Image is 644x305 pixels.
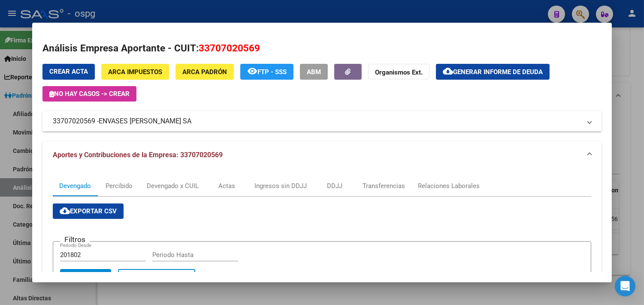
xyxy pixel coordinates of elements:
mat-expansion-panel-header: 33707020569 -ENVASES [PERSON_NAME] SA [42,111,602,132]
button: Exportar CSV [53,203,124,219]
div: Relaciones Laborales [418,181,480,191]
span: No hay casos -> Crear [49,90,130,98]
button: Buscar [60,269,111,286]
mat-expansion-panel-header: Aportes y Contribuciones de la Empresa: 33707020569 [42,141,602,169]
mat-icon: cloud_download [443,66,453,76]
span: 33707020569 [199,42,260,54]
div: Open Intercom Messenger [615,276,635,296]
div: Devengado x CUIL [147,181,199,191]
div: Devengado [59,181,91,191]
div: Actas [218,181,235,191]
button: Organismos Ext. [368,64,429,80]
button: FTP - SSS [240,64,293,80]
h2: Análisis Empresa Aportante - CUIT: [42,41,602,56]
mat-icon: cloud_download [60,206,70,216]
strong: Organismos Ext. [375,69,423,76]
button: Crear Acta [42,64,95,80]
span: ARCA Impuestos [108,68,162,76]
div: Transferencias [363,181,405,191]
button: ABM [300,64,328,80]
span: Crear Acta [49,68,88,75]
span: FTP - SSS [257,68,287,76]
mat-panel-title: 33707020569 - [53,116,581,126]
span: ABM [307,68,321,76]
button: ARCA Padrón [175,64,234,80]
div: Percibido [106,181,133,191]
span: ENVASES [PERSON_NAME] SA [99,116,191,126]
button: Generar informe de deuda [436,64,550,80]
span: ARCA Padrón [182,68,227,76]
div: DDJJ [327,181,342,191]
div: Ingresos sin DDJJ [254,181,307,191]
h3: Filtros [60,235,90,244]
span: Aportes y Contribuciones de la Empresa: 33707020569 [53,151,223,159]
button: No hay casos -> Crear [42,86,136,102]
button: ARCA Impuestos [101,64,169,80]
button: Borrar Filtros [118,269,195,286]
span: Generar informe de deuda [453,68,543,76]
mat-icon: remove_red_eye [247,66,257,76]
span: Exportar CSV [60,207,117,215]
